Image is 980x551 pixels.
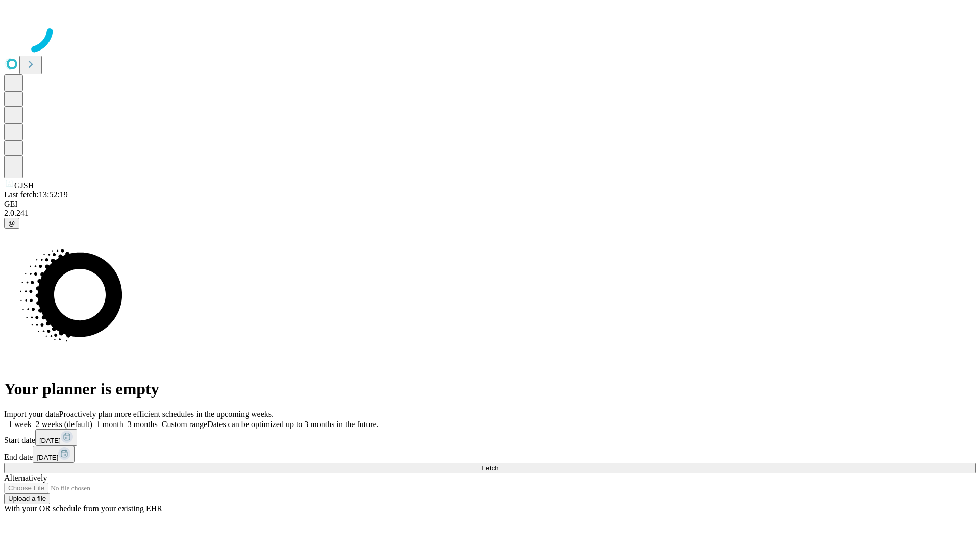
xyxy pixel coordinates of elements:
[4,473,47,482] span: Alternatively
[4,504,162,513] span: With your OR schedule from your existing EHR
[8,219,15,227] span: @
[4,446,976,463] div: End date
[4,463,976,473] button: Fetch
[4,199,976,209] div: GEI
[481,464,498,472] span: Fetch
[4,218,19,229] button: @
[8,420,32,429] span: 1 week
[4,190,68,199] span: Last fetch: 13:52:19
[35,429,77,446] button: [DATE]
[128,420,158,429] span: 3 months
[4,429,976,446] div: Start date
[59,410,274,418] span: Proactively plan more efficient schedules in the upcoming weeks.
[36,420,92,429] span: 2 weeks (default)
[4,410,59,418] span: Import your data
[4,493,50,504] button: Upload a file
[96,420,124,429] span: 1 month
[33,446,75,463] button: [DATE]
[39,437,61,444] span: [DATE]
[14,181,34,190] span: GJSH
[207,420,378,429] span: Dates can be optimized up to 3 months in the future.
[37,454,58,461] span: [DATE]
[4,380,976,398] h1: Your planner is empty
[162,420,207,429] span: Custom range
[4,209,976,218] div: 2.0.241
